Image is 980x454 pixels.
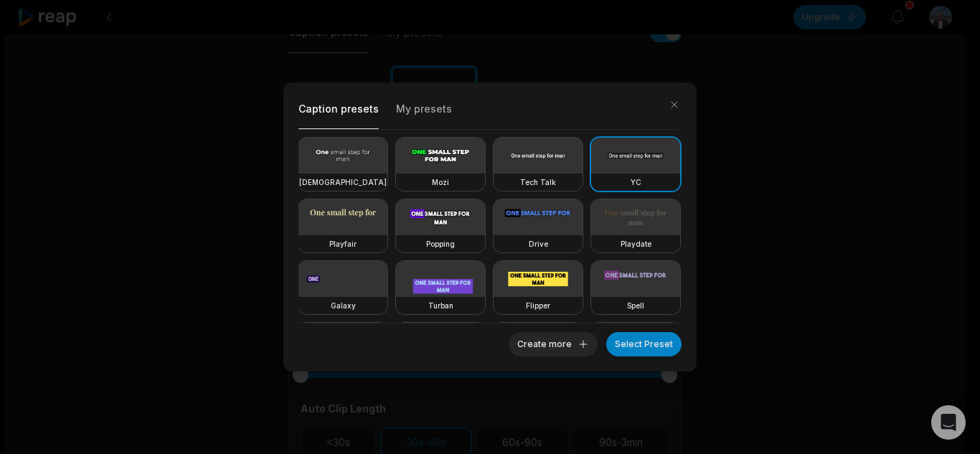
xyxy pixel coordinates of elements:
h3: Playfair [329,238,357,250]
h3: Popping [426,238,455,250]
h3: Tech Talk [520,176,556,188]
div: Open Intercom Messenger [931,405,966,440]
h3: Flipper [526,300,550,311]
a: Create more [509,336,598,350]
h3: Spell [627,300,644,311]
h3: Turban [428,300,453,311]
h3: Galaxy [331,300,356,311]
h3: [DEMOGRAPHIC_DATA] [299,176,387,188]
button: Caption presets [298,98,379,129]
h3: Playdate [621,238,651,250]
button: Create more [509,332,598,356]
h3: Mozi [432,176,449,188]
button: My presets [396,98,452,129]
h3: YC [631,176,641,188]
button: Select Preset [606,332,682,356]
h3: Drive [529,238,548,250]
